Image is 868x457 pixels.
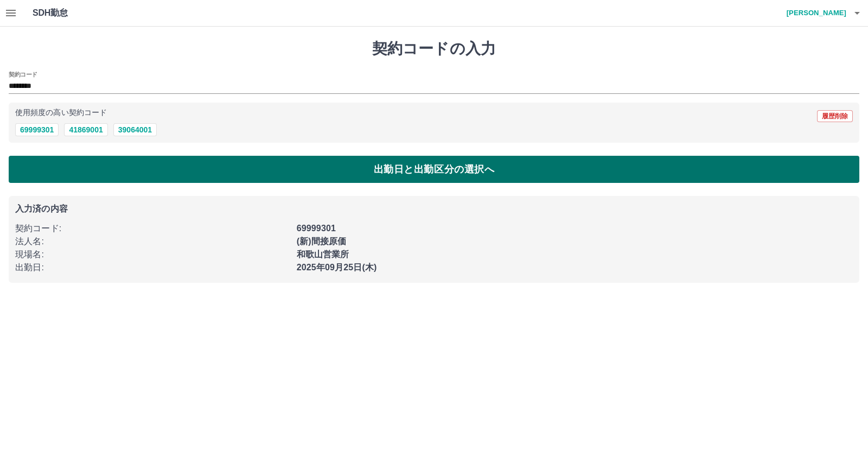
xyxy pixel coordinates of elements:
[297,250,349,259] b: 和歌山営業所
[15,222,290,235] p: 契約コード :
[113,123,157,136] button: 39064001
[297,237,347,246] b: (新)間接原価
[9,70,37,79] h2: 契約コード
[15,261,290,274] p: 出勤日 :
[15,235,290,248] p: 法人名 :
[9,40,859,58] h1: 契約コードの入力
[15,109,107,117] p: 使用頻度の高い契約コード
[297,263,377,272] b: 2025年09月25日(木)
[297,224,336,233] b: 69999301
[15,248,290,261] p: 現場名 :
[64,123,107,136] button: 41869001
[15,123,59,136] button: 69999301
[15,205,853,213] p: 入力済の内容
[817,110,853,122] button: 履歴削除
[9,156,859,183] button: 出勤日と出勤区分の選択へ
